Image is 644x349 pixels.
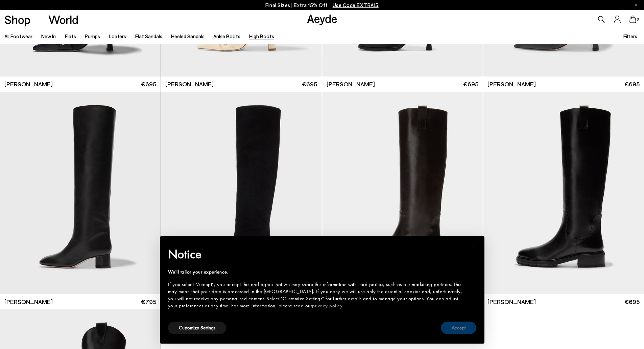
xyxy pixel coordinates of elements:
a: New In [41,33,56,39]
a: High Boots [249,33,274,39]
a: [PERSON_NAME] €695 [322,77,483,92]
img: Henry Knee-High Boots [322,92,483,294]
a: Ankle Boots [213,33,240,39]
div: If you select "Accept", you accept this and agree that we may share this information with third p... [168,281,466,309]
a: Flat Sandals [135,33,162,39]
button: Customize Settings [168,322,226,334]
button: Close this notice [466,238,482,255]
a: privacy policy [312,302,342,309]
span: 0 [636,18,640,21]
div: 2 / 6 [321,92,482,294]
span: [PERSON_NAME] [487,298,536,306]
a: World [48,14,78,25]
a: Aeyde [307,11,337,25]
span: €695 [141,80,156,88]
img: Willa Suede Over-Knee Boots [161,92,321,294]
span: €695 [463,80,478,88]
span: €795 [141,298,156,306]
span: [PERSON_NAME] [165,80,214,88]
p: Final Sizes | Extra 15% Off [265,1,379,9]
a: Loafers [109,33,126,39]
span: €695 [302,80,317,88]
a: All Footwear [4,33,32,39]
span: €695 [624,298,640,306]
span: Filters [623,33,637,39]
a: [PERSON_NAME] €695 [161,77,321,92]
a: Shop [4,14,30,25]
span: [PERSON_NAME] [327,80,375,88]
a: Heeled Sandals [171,33,205,39]
img: Henry Knee-High Boots [483,92,644,294]
a: 0 [629,16,636,23]
div: 1 / 6 [161,92,321,294]
img: Willa Suede Over-Knee Boots [321,92,482,294]
a: Pumps [85,33,100,39]
h2: Notice [168,245,466,263]
button: Accept [441,322,476,334]
a: [PERSON_NAME] €695 [483,77,644,92]
a: Flats [65,33,76,39]
span: [PERSON_NAME] [487,80,536,88]
a: [PERSON_NAME] €695 [483,294,644,309]
span: [PERSON_NAME] [4,298,53,306]
span: × [471,241,476,252]
a: 6 / 6 1 / 6 2 / 6 3 / 6 4 / 6 5 / 6 6 / 6 1 / 6 Next slide Previous slide [161,92,321,294]
span: Navigate to /collections/ss25-final-sizes [333,2,379,8]
span: €695 [624,80,640,88]
span: [PERSON_NAME] [4,80,53,88]
div: We'll tailor your experience. [168,268,466,276]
